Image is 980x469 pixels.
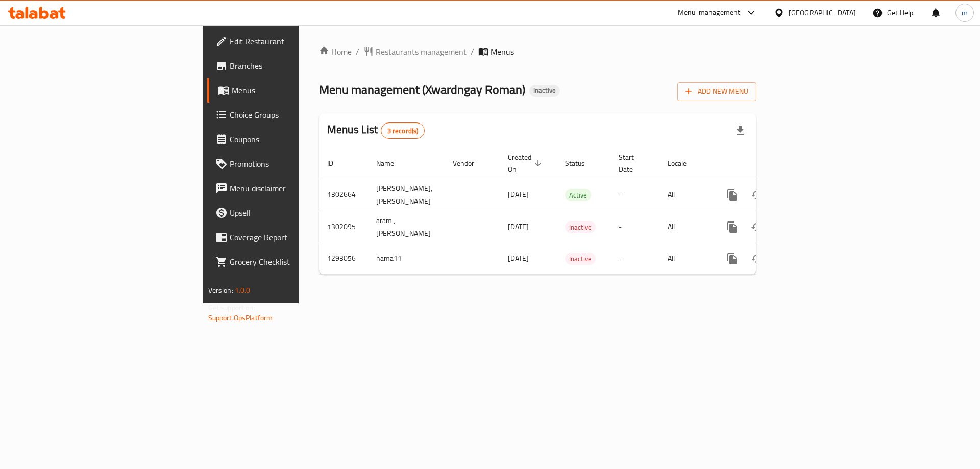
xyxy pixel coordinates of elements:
td: - [610,211,659,243]
span: Add New Menu [685,85,748,98]
a: Choice Groups [207,103,367,127]
div: [GEOGRAPHIC_DATA] [789,7,856,18]
span: Get support on: [208,301,255,314]
a: Coupons [207,127,367,152]
span: Active [565,189,591,201]
span: Version: [208,284,233,297]
table: enhanced table [319,148,826,275]
a: Menus [207,78,367,103]
h2: Menus List [327,122,425,139]
button: Change Status [745,183,769,207]
nav: breadcrumb [319,45,756,58]
div: Inactive [565,253,596,265]
a: Menu disclaimer [207,176,367,201]
span: Locale [668,157,700,169]
td: All [659,179,712,211]
span: ID [327,157,347,169]
td: aram , [PERSON_NAME] [368,211,445,243]
th: Actions [712,148,826,179]
button: more [720,246,745,271]
div: Total records count [381,122,425,139]
span: Menu management ( Xwardngay Roman ) [319,78,525,101]
span: Grocery Checklist [230,256,359,268]
td: [PERSON_NAME], [PERSON_NAME] [368,179,445,211]
a: Promotions [207,152,367,176]
a: Branches [207,54,367,78]
span: 3 record(s) [381,126,425,136]
span: Menu disclaimer [230,182,359,194]
div: Menu-management [678,7,741,19]
span: Restaurants management [376,45,467,58]
span: Branches [230,60,359,72]
td: hama11 [368,243,445,274]
div: Inactive [529,85,560,97]
span: 1.0.0 [235,284,251,297]
td: All [659,211,712,243]
span: Promotions [230,158,359,170]
a: Upsell [207,201,367,225]
a: Coverage Report [207,225,367,250]
button: Change Status [745,215,769,239]
span: Created On [508,151,545,176]
span: Status [565,157,598,169]
button: more [720,183,745,207]
div: Active [565,189,591,201]
span: Menus [491,45,514,58]
div: Inactive [565,221,596,233]
a: Restaurants management [363,45,467,58]
span: [DATE] [508,188,529,201]
span: Edit Restaurant [230,35,359,47]
span: Start Date [619,151,647,176]
span: Vendor [453,157,487,169]
span: [DATE] [508,220,529,233]
span: Coupons [230,133,359,145]
td: - [610,243,659,274]
span: Inactive [565,253,596,265]
td: All [659,243,712,274]
button: Change Status [745,246,769,271]
span: Menus [232,84,359,96]
span: m [962,7,968,18]
td: - [610,179,659,211]
a: Edit Restaurant [207,29,367,54]
button: Add New Menu [677,82,756,101]
span: Inactive [529,86,560,95]
span: [DATE] [508,252,529,265]
a: Grocery Checklist [207,250,367,274]
span: Coverage Report [230,231,359,243]
a: Support.OpsPlatform [208,311,273,325]
div: Export file [728,118,752,143]
span: Upsell [230,207,359,219]
span: Choice Groups [230,109,359,121]
button: more [720,215,745,239]
span: Name [376,157,407,169]
li: / [471,45,474,58]
span: Inactive [565,221,596,233]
